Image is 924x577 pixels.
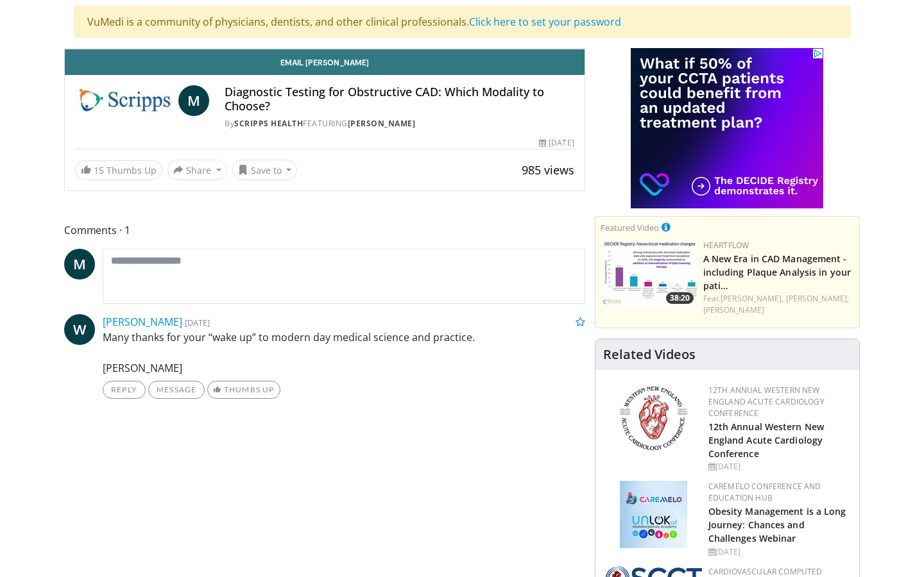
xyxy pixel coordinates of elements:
h4: Diagnostic Testing for Obstructive CAD: Which Modality to Choose? [225,85,574,113]
div: Feat. [703,293,854,316]
a: 15 Thumbs Up [75,160,162,180]
h4: Related Videos [603,347,696,362]
a: [PERSON_NAME] [703,305,764,315]
a: Email [PERSON_NAME] [65,49,585,75]
div: By FEATURING [225,118,574,130]
a: Obesity Management is a Long Journey: Chances and Challenges Webinar [708,505,846,544]
a: M [64,249,95,280]
small: Featured Video [601,222,659,233]
a: A New Era in CAD Management - including Plaque Analysis in your pati… [703,253,851,292]
a: 38:20 [601,240,697,307]
a: CaReMeLO Conference and Education Hub [708,481,821,503]
button: Share [167,160,227,180]
a: 12th Annual Western New England Acute Cardiology Conference [708,421,824,460]
a: W [64,314,95,345]
a: Scripps Health [234,118,303,129]
div: [DATE] [708,546,849,558]
span: Comments 1 [64,222,585,238]
button: Save to [232,160,298,180]
span: 38:20 [666,292,694,304]
a: Reply [103,381,146,399]
span: 15 [94,164,104,176]
div: VuMedi is a community of physicians, dentists, and other clinical professionals. [74,6,850,38]
a: Message [148,381,205,399]
a: Thumbs Up [207,381,280,399]
small: [DATE] [185,317,210,328]
a: Heartflow [703,240,749,251]
a: [PERSON_NAME], [786,293,849,304]
span: 985 views [522,162,574,178]
img: 0954f259-7907-4053-a817-32a96463ecc8.png.150x105_q85_autocrop_double_scale_upscale_version-0.2.png [618,385,689,452]
a: [PERSON_NAME], [721,293,783,304]
div: [DATE] [708,461,849,472]
p: Many thanks for your “wake up” to modern day medical science and practice. [PERSON_NAME] [103,330,585,376]
img: 738d0e2d-290f-4d89-8861-908fb8b721dc.150x105_q85_crop-smart_upscale.jpg [601,240,697,307]
a: M [178,85,209,116]
div: [DATE] [539,137,574,149]
a: [PERSON_NAME] [103,315,182,329]
img: Scripps Health [75,85,173,116]
iframe: Advertisement [631,48,823,208]
a: 12th Annual Western New England Acute Cardiology Conference [708,385,825,419]
a: [PERSON_NAME] [348,118,416,129]
a: Click here to set your password [469,15,621,29]
img: 45df64a9-a6de-482c-8a90-ada250f7980c.png.150x105_q85_autocrop_double_scale_upscale_version-0.2.jpg [620,481,687,548]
